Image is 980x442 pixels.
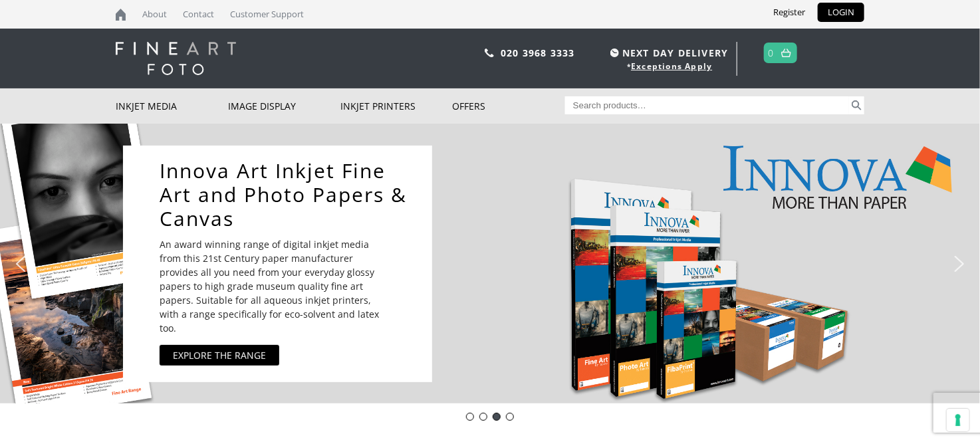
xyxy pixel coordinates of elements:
a: Image Display [228,88,340,124]
a: Inkjet Printers [340,88,453,124]
span: NEXT DAY DELIVERY [607,45,728,60]
button: Your consent preferences for tracking technologies [947,409,969,431]
img: next arrow [949,253,970,275]
button: Search [849,96,864,114]
a: Offers [453,88,565,124]
div: Choose slide to display. [463,410,517,423]
img: logo-white.svg [116,42,236,75]
p: An award winning range of digital inkjet media from this 21st Century paper manufacturer provides... [160,237,392,335]
img: previous arrow [10,253,31,275]
img: time.svg [610,49,619,57]
a: Register [763,3,815,22]
div: Innova-general [493,413,501,421]
img: phone.svg [485,49,494,57]
a: 0 [769,43,775,62]
a: LOGIN [818,3,864,22]
div: Innova Art Inkjet Fine Art and Photo Papers & CanvasAn award winning range of digital inkjet medi... [123,146,432,382]
div: pinch book [506,413,514,421]
a: EXPLORE THE RANGE [160,345,279,366]
div: Innova Editions IFA11 [479,413,487,421]
a: 020 3968 3333 [501,47,575,59]
a: Exceptions Apply [631,60,712,72]
a: Inkjet Media [116,88,228,124]
input: Search products… [565,96,850,114]
img: basket.svg [781,49,791,57]
div: DOTWeek- IFA13 ALL SIZES [466,413,474,421]
div: EXPLORE THE RANGE [173,348,266,362]
a: Innova Art Inkjet Fine Art and Photo Papers & Canvas [160,159,409,231]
